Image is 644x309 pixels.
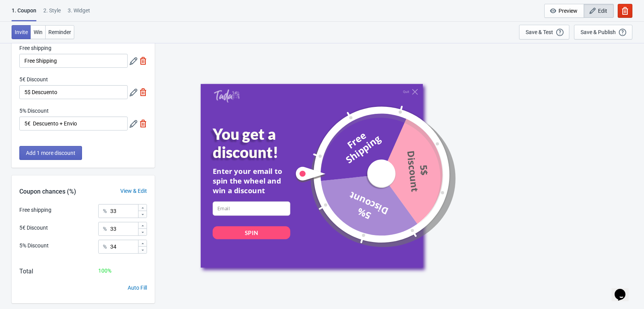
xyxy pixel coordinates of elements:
div: % [103,224,107,233]
input: Email [212,201,290,216]
a: Tada Shopify App - Exit Intent, Spin to Win Popups, Newsletter Discount Gift Game [214,89,239,103]
div: 5€ Discount [19,224,48,232]
div: 1. Coupon [12,7,36,21]
div: Quit [403,90,409,94]
div: Total [19,267,33,276]
input: Chance [110,222,138,236]
div: % [103,206,107,216]
img: delete.svg [139,88,147,96]
div: You get a discount! [212,125,306,161]
span: Reminder [48,29,71,35]
input: Chance [110,204,138,218]
span: Win [34,29,43,35]
div: Coupon chances (%) [12,187,84,196]
span: Edit [598,8,607,14]
span: Add 1 more discount [26,150,75,156]
label: Free shipping [19,44,51,52]
img: delete.svg [139,57,147,65]
div: 5% Discount [19,242,49,250]
div: 3. Widget [68,7,90,20]
button: Add 1 more discount [19,146,82,160]
span: 100 % [98,268,111,274]
button: Reminder [45,25,74,39]
button: Invite [12,25,31,39]
input: Chance [110,240,138,254]
span: Preview [559,8,577,14]
label: 5€ Discount [19,76,48,83]
iframe: chat widget [612,278,636,301]
div: Save & Publish [581,29,616,35]
div: Enter your email to spin the wheel and win a discount [212,166,290,196]
button: Save & Test [519,25,569,39]
img: delete.svg [139,120,147,127]
button: Preview [544,4,584,18]
div: % [103,242,107,251]
button: Save & Publish [574,25,632,39]
div: Auto Fill [128,284,147,292]
div: Save & Test [526,29,553,35]
button: Edit [584,4,614,18]
div: Free shipping [19,206,51,214]
img: Tada Shopify App - Exit Intent, Spin to Win Popups, Newsletter Discount Gift Game [214,89,239,102]
div: 2 . Style [43,7,61,20]
label: 5% Discount [19,107,49,115]
button: Win [31,25,46,39]
div: View & Edit [113,187,155,195]
div: SPIN [245,228,258,236]
span: Invite [15,29,28,35]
